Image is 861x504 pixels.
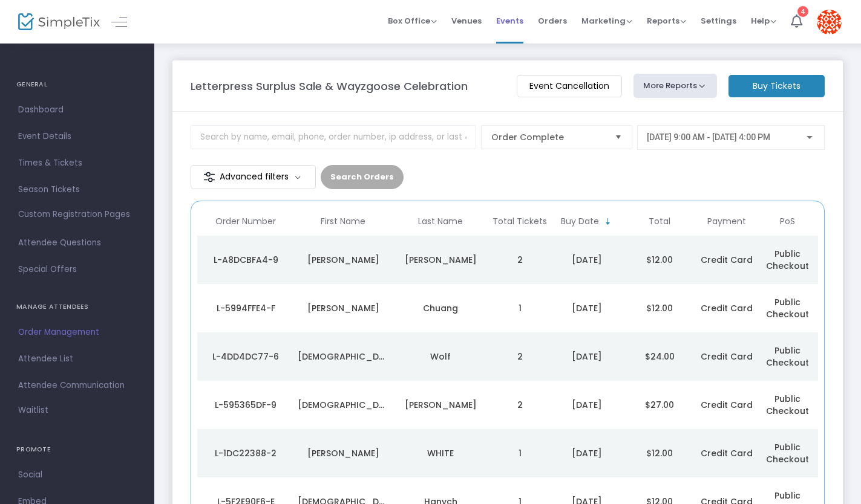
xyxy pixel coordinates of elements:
[418,216,463,227] span: Last Name
[18,467,136,483] span: Social
[701,5,736,36] span: Settings
[766,393,809,417] span: Public Checkout
[489,207,551,236] th: Total Tickets
[766,344,809,369] span: Public Checkout
[766,296,809,320] span: Public Checkout
[647,15,686,27] span: Reports
[553,254,620,266] div: 8/14/2025
[623,284,696,332] td: $12.00
[18,235,136,251] span: Attendee Questions
[298,302,389,314] div: Wesley
[538,5,567,36] span: Orders
[496,5,523,36] span: Events
[200,302,292,314] div: L-5994FFE4-F
[623,381,696,429] td: $27.00
[701,399,753,411] span: Credit Card
[215,216,276,227] span: Order Number
[489,284,551,332] td: 1
[18,262,136,277] span: Special Offers
[647,132,770,142] span: [DATE] 9:00 AM - [DATE] 4:00 PM
[395,447,486,459] div: WHITE
[16,438,138,462] h4: PROMOTE
[489,381,551,429] td: 2
[200,351,292,363] div: L-4DD4DC77-6
[16,73,138,97] h4: GENERAL
[451,5,482,36] span: Venues
[766,248,809,272] span: Public Checkout
[701,254,753,266] span: Credit Card
[395,351,486,363] div: Wolf
[610,126,627,149] button: Select
[561,216,599,227] span: Buy Date
[191,165,316,189] m-button: Advanced filters
[553,302,620,314] div: 8/14/2025
[18,404,48,416] span: Waitlist
[517,75,622,97] m-button: Event Cancellation
[581,15,632,27] span: Marketing
[16,295,138,319] h4: MANAGE ATTENDEES
[766,441,809,465] span: Public Checkout
[191,125,476,149] input: Search by name, email, phone, order number, ip address, or last 4 digits of card
[298,399,389,411] div: Judi
[18,155,136,171] span: Times & Tickets
[203,171,215,183] img: filter
[395,254,486,266] div: Taylor
[701,447,753,459] span: Credit Card
[623,236,696,284] td: $12.00
[623,332,696,381] td: $24.00
[321,216,365,227] span: First Name
[553,351,620,363] div: 8/14/2025
[200,447,292,459] div: L-1DC22388-2
[489,429,551,477] td: 1
[18,182,136,198] span: Season Tickets
[18,102,136,118] span: Dashboard
[649,216,670,227] span: Total
[395,302,486,314] div: Chuang
[298,351,389,363] div: Christian
[388,15,437,27] span: Box Office
[18,325,136,340] span: Order Management
[633,74,717,98] button: More Reports
[701,351,753,363] span: Credit Card
[707,216,746,227] span: Payment
[18,351,136,367] span: Attendee List
[18,378,136,393] span: Attendee Communication
[553,447,620,459] div: 8/14/2025
[623,429,696,477] td: $12.00
[489,332,551,381] td: 2
[191,78,468,94] m-panel-title: Letterpress Surplus Sale & Wayzgoose Celebration
[395,399,486,411] div: Bikel
[553,399,620,411] div: 8/14/2025
[18,208,130,221] span: Custom Registration Pages
[728,75,825,97] m-button: Buy Tickets
[751,15,776,27] span: Help
[491,131,605,143] span: Order Complete
[780,216,795,227] span: PoS
[298,447,389,459] div: JANELLE
[200,254,292,266] div: L-A8DCBFA4-9
[797,6,808,17] div: 4
[701,302,753,314] span: Credit Card
[200,399,292,411] div: L-595365DF-9
[489,236,551,284] td: 2
[603,217,613,227] span: Sortable
[298,254,389,266] div: Patricia
[18,129,136,144] span: Event Details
